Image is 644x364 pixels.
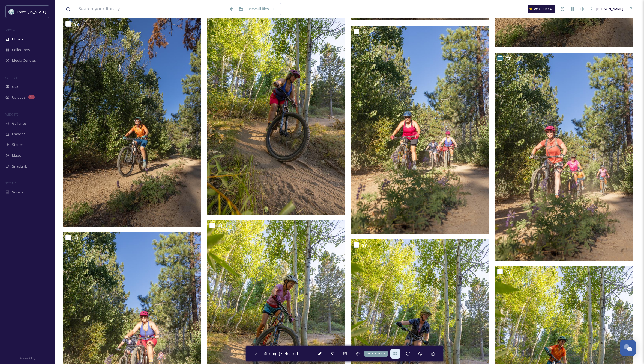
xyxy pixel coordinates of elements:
[5,28,15,32] span: MEDIA
[76,3,226,15] input: Search your library
[12,164,27,169] span: SnapLink
[19,357,35,360] span: Privacy Policy
[528,5,555,13] a: What's New
[17,9,46,14] span: Travel [US_STATE]
[207,7,345,215] img: F98A7562.jpg
[5,181,16,185] span: SOCIALS
[12,58,36,63] span: Media Centres
[12,95,26,100] span: Uploads
[596,6,623,11] span: [PERSON_NAME]
[9,9,14,14] img: download.jpeg
[12,84,19,89] span: UGC
[620,340,636,356] button: Open Chat
[5,76,17,80] span: COLLECT
[12,37,23,42] span: Library
[12,190,23,195] span: Socials
[264,351,299,357] span: 4 item(s) selected.
[364,351,388,357] div: Add Collections
[19,355,35,361] a: Privacy Policy
[351,26,489,234] img: F98A7512.jpg
[63,18,201,227] img: F98A7340.jpg
[587,4,626,14] a: [PERSON_NAME]
[12,121,27,126] span: Galleries
[12,142,24,147] span: Stories
[246,4,278,14] a: View all files
[495,53,633,261] img: F98A7526.jpg
[12,131,25,137] span: Embeds
[5,112,18,116] span: WIDGETS
[28,95,35,99] div: 50
[12,153,21,158] span: Maps
[12,47,30,52] span: Collections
